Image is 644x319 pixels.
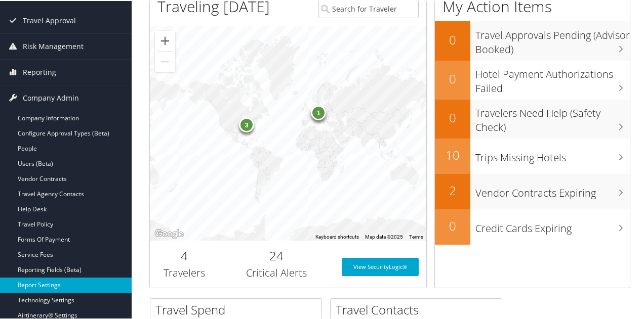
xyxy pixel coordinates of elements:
[152,226,186,240] img: Google
[435,216,470,234] h2: 0
[23,84,79,110] span: Company Admin
[435,173,630,208] a: 2Vendor Contracts Expiring
[23,59,56,84] span: Reporting
[315,233,359,240] button: Keyboard shortcuts
[435,99,630,138] a: 0Travelers Need Help (Safety Check)
[435,20,630,59] a: 0Travel Approvals Pending (Advisor Booked)
[23,7,76,32] span: Travel Approval
[157,246,211,263] h2: 4
[475,180,630,199] h3: Vendor Contracts Expiring
[475,215,630,235] h3: Credit Cards Expiring
[226,246,326,263] h2: 24
[157,265,211,279] h3: Travelers
[475,22,630,56] h3: Travel Approvals Pending (Advisor Booked)
[365,233,403,239] span: Map data ©2025
[409,233,423,239] a: Terms (opens in new tab)
[311,104,326,119] div: 1
[152,226,186,240] a: Open this area in Google Maps (opens a new window)
[155,51,175,71] button: Zoom out
[226,265,326,279] h3: Critical Alerts
[155,30,175,50] button: Zoom in
[435,108,470,125] h2: 0
[435,208,630,244] a: 0Credit Cards Expiring
[342,257,419,275] a: View SecurityLogic®
[435,181,470,198] h2: 2
[435,138,630,173] a: 10Trips Missing Hotels
[435,146,470,163] h2: 10
[23,33,84,58] span: Risk Management
[336,300,502,317] h2: Travel Contacts
[155,300,321,317] h2: Travel Spend
[475,100,630,133] h3: Travelers Need Help (Safety Check)
[435,69,470,86] h2: 0
[475,61,630,95] h3: Hotel Payment Authorizations Failed
[239,116,254,131] div: 3
[475,145,630,164] h3: Trips Missing Hotels
[435,60,630,99] a: 0Hotel Payment Authorizations Failed
[435,30,470,48] h2: 0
